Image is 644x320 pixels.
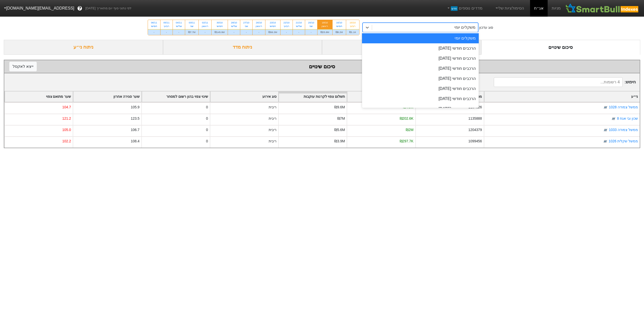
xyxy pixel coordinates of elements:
[454,24,475,30] div: משקלים יומי
[206,105,208,110] div: 0
[349,24,356,28] div: רביעי
[268,21,277,24] div: 23/10
[188,21,195,24] div: 03/11
[173,29,185,35] div: -
[269,139,276,144] div: ריבית
[603,127,608,133] img: tase link
[243,24,249,28] div: שני
[228,29,240,35] div: -
[308,24,314,28] div: שני
[362,74,479,84] div: הרכבים חודשי [DATE]
[611,116,616,121] img: tase link
[468,127,482,133] div: 1204379
[265,29,280,35] div: ₪66.3M
[206,116,208,121] div: 0
[62,139,71,144] div: 102.2
[333,29,346,35] div: ₪8.2M
[565,3,640,13] img: SmartBull
[85,6,131,11] span: לפי נתוני סוף יום מתאריך [DATE]
[334,105,345,110] div: ₪9.6M
[403,105,414,110] div: ₪4.6M
[206,139,208,144] div: 0
[362,104,479,114] div: הרכבים חודשי [DATE]
[320,24,329,28] div: ראשון
[269,116,276,121] div: ריבית
[202,24,208,28] div: ראשון
[269,127,276,133] div: ריבית
[78,5,81,12] span: ?
[349,21,356,24] div: 15/10
[210,91,278,102] div: Toggle SortBy
[308,21,314,24] div: 20/10
[406,127,413,133] div: ₪2M
[256,24,262,28] div: ראשון
[212,29,228,35] div: ₪145.9M
[231,24,237,28] div: שלישי
[293,29,305,35] div: -
[445,3,485,13] a: מדדים נוספיםחדש
[9,62,37,71] button: ייצא לאקסל
[148,29,160,35] div: -
[256,21,262,24] div: 26/10
[131,139,140,144] div: 108.4
[215,21,225,24] div: 30/10
[240,29,252,35] div: -
[305,29,317,35] div: -
[336,24,343,28] div: חמישי
[202,21,208,24] div: 02/11
[206,127,208,133] div: 0
[62,116,71,121] div: 121.2
[176,24,182,28] div: שלישי
[142,91,210,102] div: Toggle SortBy
[62,105,71,110] div: 104.7
[131,105,140,110] div: 105.9
[164,21,170,24] div: 05/11
[400,116,414,121] div: ₪202.6K
[336,21,343,24] div: 16/10
[493,3,526,13] a: הסימולציות שלי
[284,24,290,28] div: רביעי
[609,128,638,132] a: ממשל צמודה 1033
[231,21,237,24] div: 28/10
[188,24,195,28] div: שני
[400,139,414,144] div: ₪297.7K
[280,29,293,35] div: -
[296,21,302,24] div: 21/10
[609,105,638,109] a: ממשל צמודה 1028
[451,6,458,11] span: חדש
[337,116,345,121] div: ₪7M
[4,40,163,55] div: ניתוח ני״ע
[609,139,638,143] a: ממשל שקלית 1026
[346,29,359,35] div: ₪1.1K
[131,116,140,121] div: 123.5
[362,33,479,43] div: משקלים יומי
[269,105,276,110] div: ריבית
[494,77,623,87] input: 4 רשומות...
[284,21,290,24] div: 22/10
[481,40,640,55] div: סיכום שינויים
[268,24,277,28] div: חמישי
[484,91,640,102] div: Toggle SortBy
[176,21,182,24] div: 04/11
[151,24,157,28] div: חמישי
[603,105,608,110] img: tase link
[320,21,329,24] div: 19/10
[164,24,170,28] div: רביעי
[362,63,479,74] div: הרכבים חודשי [DATE]
[9,63,635,70] div: סיכום שינויים
[199,29,211,35] div: -
[362,94,479,104] div: הרכבים חודשי [DATE]
[185,29,198,35] div: ₪7.7M
[334,127,345,133] div: ₪5.6M
[73,91,141,102] div: Toggle SortBy
[479,25,493,30] div: סוג עדכון
[131,127,140,133] div: 106.7
[163,40,322,55] div: ניתוח מדד
[296,24,302,28] div: שלישי
[253,29,265,35] div: -
[362,53,479,63] div: הרכבים חודשי [DATE]
[494,77,636,87] span: חיפוש :
[243,21,249,24] div: 27/10
[617,116,638,120] a: שכון ובי אגח 8
[62,127,71,133] div: 105.0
